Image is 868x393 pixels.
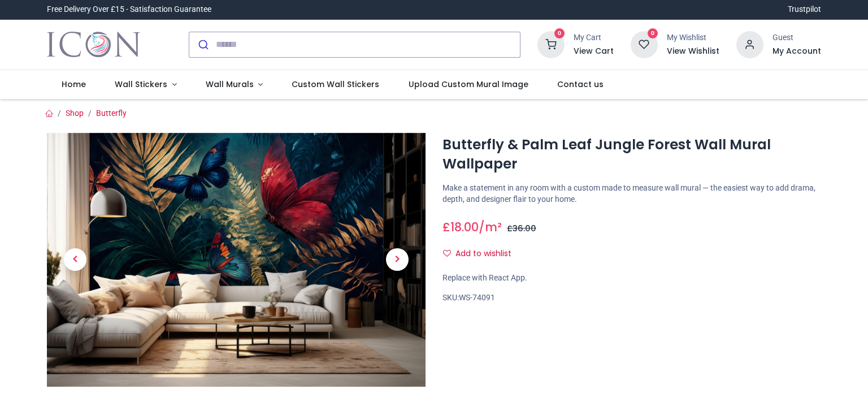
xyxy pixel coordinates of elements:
[772,32,821,44] div: Guest
[47,4,211,15] div: Free Delivery Over £15 - Satisfaction Guarantee
[507,223,536,234] span: £
[513,223,536,234] span: 36.00
[47,133,426,387] img: Butterfly & Palm Leaf Jungle Forest Wall Mural Wallpaper
[459,293,495,302] span: WS-74091
[369,171,426,348] a: Next
[189,32,216,57] button: Submit
[479,219,502,235] span: /m²
[64,248,86,271] span: Previous
[442,244,521,264] button: Add to wishlistAdd to wishlist
[537,39,565,48] a: 0
[115,79,167,90] span: Wall Stickers
[574,46,614,57] a: View Cart
[47,171,103,348] a: Previous
[47,29,140,61] img: Icon Wall Stickers
[450,219,479,235] span: 18.00
[442,135,821,174] h1: Butterfly & Palm Leaf Jungle Forest Wall Mural Wallpaper
[386,248,409,271] span: Next
[772,46,821,57] a: My Account
[96,109,127,118] a: Butterfly
[62,79,86,90] span: Home
[191,70,277,100] a: Wall Murals
[574,32,614,44] div: My Cart
[206,79,254,90] span: Wall Murals
[443,249,451,257] i: Add to wishlist
[557,79,604,90] span: Contact us
[409,79,528,90] span: Upload Custom Mural Image
[292,79,379,90] span: Custom Wall Stickers
[100,70,191,100] a: Wall Stickers
[631,39,658,48] a: 0
[442,292,821,304] div: SKU:
[442,183,821,205] p: Make a statement in any room with a custom made to measure wall mural — the easiest way to add dr...
[648,28,658,39] sup: 0
[47,29,140,61] a: Logo of Icon Wall Stickers
[442,219,479,235] span: £
[442,273,821,284] div: Replace with React App.
[66,109,84,118] a: Shop
[788,4,821,15] a: Trustpilot
[667,46,719,57] a: View Wishlist
[667,32,719,44] div: My Wishlist
[554,28,565,39] sup: 0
